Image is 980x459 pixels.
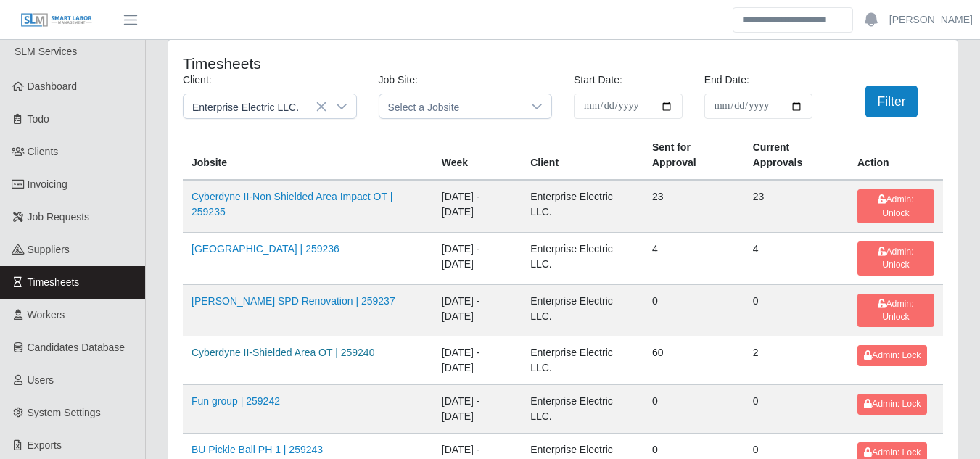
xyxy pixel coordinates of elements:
[849,131,943,181] th: Action
[643,385,744,434] td: 0
[857,294,934,328] button: Admin: Unlock
[28,146,59,157] span: Clients
[183,131,433,181] th: Jobsite
[889,12,973,28] a: [PERSON_NAME]
[878,247,913,270] span: Admin: Unlock
[433,232,522,284] td: [DATE] - [DATE]
[192,295,395,307] a: [PERSON_NAME] SPD Renovation | 259237
[28,407,101,418] span: System Settings
[28,342,125,353] span: Candidates Database
[878,194,913,218] span: Admin: Unlock
[28,276,80,288] span: Timesheets
[643,336,744,385] td: 60
[28,244,70,255] span: Suppliers
[857,345,927,365] button: Admin: Lock
[183,54,487,73] h4: Timesheets
[744,180,849,232] td: 23
[433,180,522,232] td: [DATE] - [DATE]
[184,94,327,118] span: Enterprise Electric LLC.
[643,232,744,284] td: 4
[20,12,93,28] img: SLM Logo
[28,374,54,386] span: Users
[744,232,849,284] td: 4
[744,131,849,181] th: Current Approvals
[379,94,523,118] span: Select a Jobsite
[704,73,749,88] label: End Date:
[864,447,921,458] span: Admin: Lock
[28,211,90,223] span: Job Requests
[192,444,323,455] a: BU Pickle Ball PH 1 | 259243
[433,131,522,181] th: Week
[643,284,744,336] td: 0
[192,191,392,218] a: Cyberdyne II-Non Shielded Area Impact OT | 259235
[183,73,212,88] label: Client:
[857,241,934,276] button: Admin: Unlock
[857,394,927,414] button: Admin: Lock
[643,180,744,232] td: 23
[522,284,643,336] td: Enterprise Electric LLC.
[864,350,921,360] span: Admin: Lock
[744,336,849,385] td: 2
[379,73,418,88] label: Job Site:
[433,385,522,434] td: [DATE] - [DATE]
[522,180,643,232] td: Enterprise Electric LLC.
[522,385,643,434] td: Enterprise Electric LLC.
[865,86,918,117] button: Filter
[28,80,78,92] span: Dashboard
[15,46,77,57] span: SLM Services
[433,284,522,336] td: [DATE] - [DATE]
[643,131,744,181] th: Sent for Approval
[192,347,374,358] a: Cyberdyne II-Shielded Area OT | 259240
[744,284,849,336] td: 0
[744,385,849,434] td: 0
[522,131,643,181] th: Client
[433,336,522,385] td: [DATE] - [DATE]
[574,73,622,88] label: Start Date:
[522,232,643,284] td: Enterprise Electric LLC.
[733,7,853,33] input: Search
[192,243,339,255] a: [GEOGRAPHIC_DATA] | 259236
[192,395,280,407] a: Fun group | 259242
[522,336,643,385] td: Enterprise Electric LLC.
[28,309,65,321] span: Workers
[878,299,913,322] span: Admin: Unlock
[28,178,67,190] span: Invoicing
[857,189,934,223] button: Admin: Unlock
[864,399,921,409] span: Admin: Lock
[28,113,49,125] span: Todo
[28,439,62,451] span: Exports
